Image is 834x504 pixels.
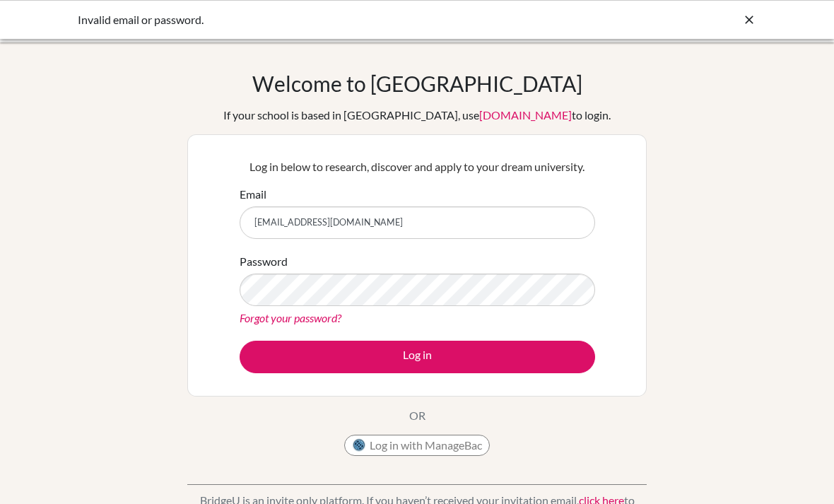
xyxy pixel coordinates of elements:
a: [DOMAIN_NAME] [479,108,572,122]
p: Log in below to research, discover and apply to your dream university. [240,158,595,175]
label: Password [240,253,288,270]
h1: Welcome to [GEOGRAPHIC_DATA] [252,71,582,96]
button: Log in with ManageBac [344,435,490,456]
button: Log in [240,341,595,373]
p: OR [409,407,425,424]
div: If your school is based in [GEOGRAPHIC_DATA], use to login. [223,107,611,124]
div: Invalid email or password. [78,11,544,28]
label: Email [240,186,266,203]
a: Forgot your password? [240,311,341,324]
